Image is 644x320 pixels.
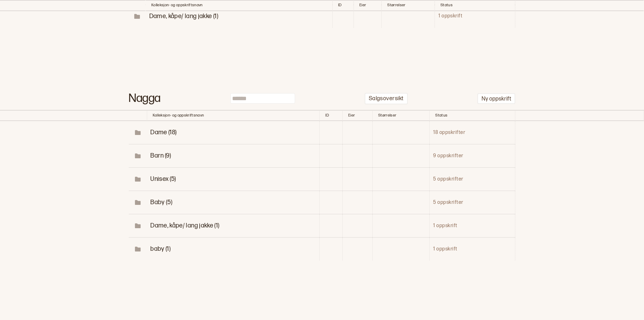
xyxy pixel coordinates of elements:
[150,222,219,229] span: Toggle Row Expanded
[430,191,515,214] td: 5 oppskrifter
[320,110,343,121] th: Toggle SortBy
[129,13,145,20] span: Toggle Row Expanded
[150,175,176,183] span: Toggle Row Expanded
[129,95,160,102] h1: Nagga
[129,129,146,136] span: Toggle Row Expanded
[129,152,146,159] span: Toggle Row Expanded
[430,110,515,121] th: Toggle SortBy
[150,129,176,136] span: Toggle Row Expanded
[129,176,146,183] span: Toggle Row Expanded
[430,144,515,168] td: 9 oppskrifter
[435,5,515,28] td: 1 oppskrift
[373,110,430,121] th: Toggle SortBy
[150,199,172,206] span: Toggle Row Expanded
[430,168,515,191] td: 5 oppskrifter
[343,110,373,121] th: Toggle SortBy
[129,110,147,121] th: Toggle SortBy
[369,95,404,103] p: Salgsoversikt
[147,110,320,121] th: Kolleksjon- og oppskriftsnavn
[129,199,146,206] span: Toggle Row Expanded
[477,93,515,104] button: Ny oppskrift
[129,222,146,229] span: Toggle Row Expanded
[430,238,515,261] td: 1 oppskrift
[150,152,171,159] span: Toggle Row Expanded
[430,214,515,238] td: 1 oppskrift
[129,246,146,253] span: Toggle Row Expanded
[149,13,218,20] span: Toggle Row Expanded
[430,121,515,144] td: 18 oppskrifter
[150,245,170,253] span: Toggle Row Expanded
[365,93,408,104] button: Salgsoversikt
